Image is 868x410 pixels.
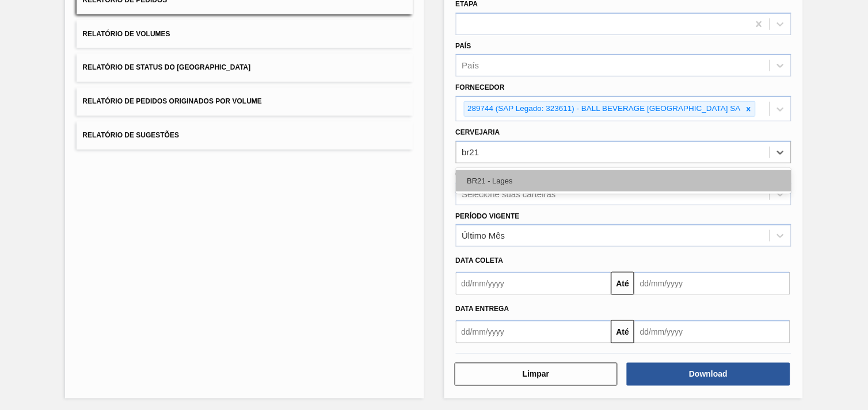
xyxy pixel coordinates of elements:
button: Até [611,272,634,295]
label: Cervejaria [456,128,500,136]
input: dd/mm/yyyy [634,272,790,295]
button: Relatório de Pedidos Originados por Volume [77,87,412,116]
span: Data coleta [456,256,504,265]
span: Relatório de Sugestões [82,131,179,139]
span: Relatório de Volumes [82,30,170,38]
div: Selecione suas carteiras [462,189,556,199]
button: Limpar [455,363,618,386]
span: Data entrega [456,305,509,313]
label: Período Vigente [456,212,520,220]
button: Relatório de Status do [GEOGRAPHIC_DATA] [77,53,412,82]
div: Último Mês [462,231,505,241]
button: Download [627,363,790,386]
input: dd/mm/yyyy [634,320,790,343]
input: dd/mm/yyyy [456,272,612,295]
div: BR21 - Lages [456,170,791,191]
span: Relatório de Pedidos Originados por Volume [82,97,262,105]
div: País [462,61,479,71]
button: Relatório de Sugestões [77,121,412,150]
label: País [456,42,471,50]
div: 289744 (SAP Legado: 323611) - BALL BEVERAGE [GEOGRAPHIC_DATA] SA [465,102,743,116]
button: Relatório de Volumes [77,20,412,48]
label: Fornecedor [456,83,505,91]
input: dd/mm/yyyy [456,320,612,343]
button: Até [611,320,634,343]
span: Relatório de Status do [GEOGRAPHIC_DATA] [82,63,250,71]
